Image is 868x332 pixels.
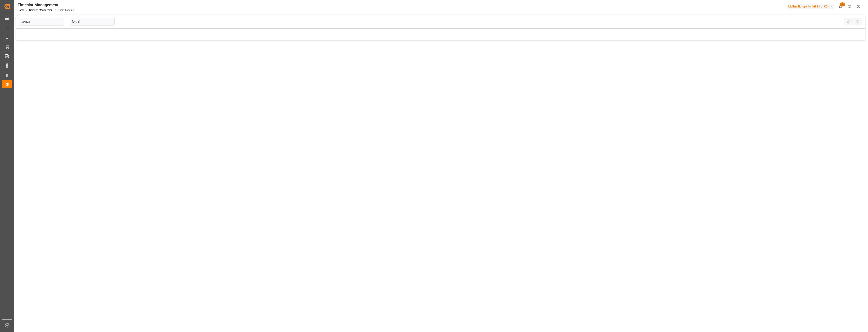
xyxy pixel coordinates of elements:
input: Type to search/select [19,18,64,25]
span: 12 [840,2,845,6]
button: show 12 new notifications [836,2,845,11]
input: DD-MM-YYYY [70,18,115,25]
a: Timeslot Management [29,9,53,12]
a: Home [18,9,24,12]
div: Timeslot Management [18,2,74,8]
button: Help Center [845,2,854,11]
button: Melitta Europa GmbH & Co. KG [787,3,836,10]
div: Melitta Europa GmbH & Co. KG [787,4,834,10]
